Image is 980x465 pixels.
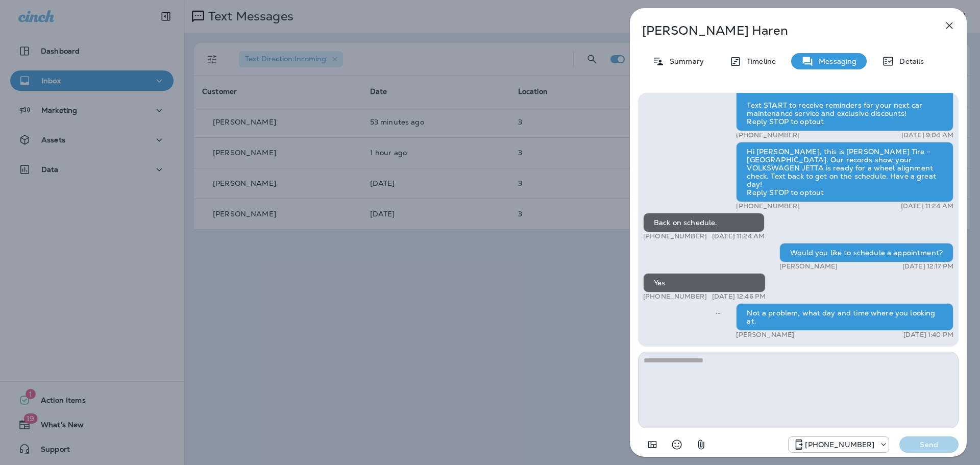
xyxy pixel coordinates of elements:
[736,142,953,202] div: Hi [PERSON_NAME], this is [PERSON_NAME] Tire - [GEOGRAPHIC_DATA]. Our records show your VOLKSWAGE...
[667,434,687,455] button: Select an emoji
[789,438,889,451] div: +1 (330) 522-1293
[643,213,765,232] div: Back on schedule.
[814,57,856,65] p: Messaging
[901,202,953,210] p: [DATE] 11:24 AM
[736,331,794,339] p: [PERSON_NAME]
[902,262,953,271] p: [DATE] 12:17 PM
[712,232,765,240] p: [DATE] 11:24 AM
[665,57,704,65] p: Summary
[643,232,707,240] p: [PHONE_NUMBER]
[805,440,874,449] p: [PHONE_NUMBER]
[742,57,776,65] p: Timeline
[643,292,707,301] p: [PHONE_NUMBER]
[712,292,766,301] p: [DATE] 12:46 PM
[779,243,953,262] div: Would you like to schedule a appointment?
[736,131,800,139] p: [PHONE_NUMBER]
[642,434,663,455] button: Add in a premade template
[736,55,953,131] div: Thank you for stopping by [PERSON_NAME] Tire - [GEOGRAPHIC_DATA]! Please leave us a review on Goo...
[716,308,721,317] span: Sent
[901,131,953,139] p: [DATE] 9:04 AM
[779,262,838,271] p: [PERSON_NAME]
[894,57,924,65] p: Details
[903,331,953,339] p: [DATE] 1:40 PM
[643,273,766,292] div: Yes
[736,303,953,331] div: Not a problem, what day and time where you looking at.
[736,202,800,210] p: [PHONE_NUMBER]
[642,23,921,38] p: [PERSON_NAME] Haren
